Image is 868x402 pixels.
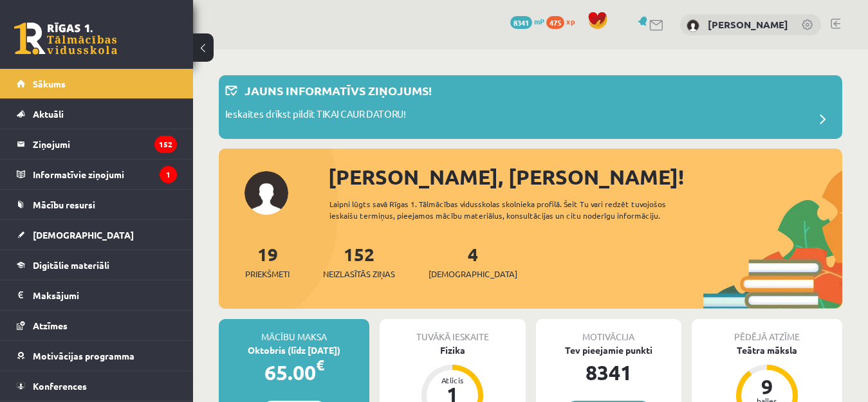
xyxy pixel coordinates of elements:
[33,380,87,392] span: Konferences
[17,190,177,219] a: Mācību resursi
[17,99,177,129] a: Aktuāli
[33,108,64,120] span: Aktuāli
[692,319,842,343] div: Pēdējā atzīme
[17,220,177,250] a: [DEMOGRAPHIC_DATA]
[566,16,575,26] span: xp
[380,319,525,343] div: Tuvākā ieskaite
[33,320,68,331] span: Atzīmes
[14,23,117,55] a: Rīgas 1. Tālmācības vidusskola
[245,82,432,99] p: Jauns informatīvs ziņojums!
[33,229,134,241] span: [DEMOGRAPHIC_DATA]
[33,350,134,361] span: Motivācijas programma
[154,136,177,153] i: 152
[546,16,581,26] a: 475 xp
[245,268,290,280] span: Priekšmeti
[225,82,836,132] a: Jauns informatīvs ziņojums! Ieskaites drīkst pildīt TIKAI CAUR DATORU!
[17,160,177,189] a: Informatīvie ziņojumi1
[17,280,177,310] a: Maksājumi
[33,129,177,159] legend: Ziņojumi
[429,268,517,280] span: [DEMOGRAPHIC_DATA]
[33,259,109,271] span: Digitālie materiāli
[748,376,786,397] div: 9
[225,107,406,125] p: Ieskaites drīkst pildīt TIKAI CAUR DATORU!
[219,357,369,388] div: 65.00
[219,319,369,343] div: Mācību maksa
[33,280,177,310] legend: Maksājumi
[329,198,703,221] div: Laipni lūgts savā Rīgas 1. Tālmācības vidusskolas skolnieka profilā. Šeit Tu vari redzēt tuvojošo...
[33,199,95,210] span: Mācību resursi
[323,242,395,280] a: 152Neizlasītās ziņas
[316,356,324,374] span: €
[510,16,544,26] a: 8341 mP
[380,343,525,357] div: Fizika
[687,19,699,32] img: Ralfs Junkars
[433,376,472,384] div: Atlicis
[17,311,177,340] a: Atzīmes
[546,16,564,29] span: 475
[429,242,517,280] a: 4[DEMOGRAPHIC_DATA]
[536,357,681,388] div: 8341
[245,242,290,280] a: 19Priekšmeti
[323,268,395,280] span: Neizlasītās ziņas
[692,343,842,357] div: Teātra māksla
[17,69,177,98] a: Sākums
[510,16,532,29] span: 8341
[536,319,681,343] div: Motivācija
[17,129,177,159] a: Ziņojumi152
[17,250,177,280] a: Digitālie materiāli
[536,343,681,357] div: Tev pieejamie punkti
[534,16,544,26] span: mP
[33,78,66,89] span: Sākums
[219,343,369,357] div: Oktobris (līdz [DATE])
[160,166,177,183] i: 1
[33,160,177,189] legend: Informatīvie ziņojumi
[17,371,177,401] a: Konferences
[328,161,842,192] div: [PERSON_NAME], [PERSON_NAME]!
[708,18,788,31] a: [PERSON_NAME]
[17,341,177,370] a: Motivācijas programma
